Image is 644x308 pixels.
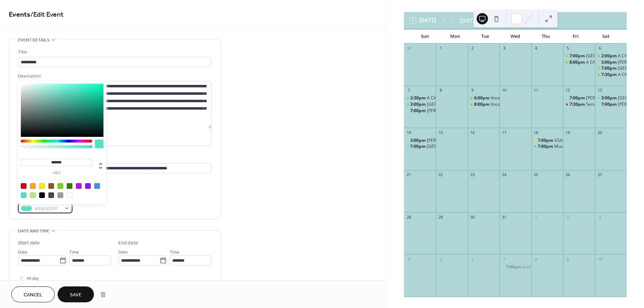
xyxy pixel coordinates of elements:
[410,138,427,144] span: 3:00pm
[570,59,586,65] span: 8:00pm
[18,239,40,247] div: Start date
[554,138,572,144] div: GSA Jazz
[570,53,586,59] span: 7:00pm
[502,214,507,220] div: 31
[597,88,602,93] div: 13
[470,130,475,135] div: 16
[69,249,79,256] span: Time
[470,172,475,178] div: 23
[18,36,49,44] span: Event details
[597,172,602,178] div: 27
[491,95,567,101] div: Vocal Music & Chamber Music Concert
[94,183,100,189] div: #4A90E2
[530,29,561,43] div: Thu
[438,88,443,93] div: 8
[565,46,571,51] div: 5
[30,192,36,198] div: #B8E986
[410,101,427,107] span: 3:00pm
[11,286,55,302] a: Cancel
[595,53,627,59] div: A Christmas Carol, co-production with Virginia Musical Theatre
[427,108,542,114] div: [PERSON_NAME]'s R & J, an adaptation by [PERSON_NAME]
[438,214,443,220] div: 29
[58,183,63,189] div: #7ED321
[502,46,507,51] div: 3
[597,256,602,262] div: 10
[565,130,571,135] div: 19
[427,95,580,101] div: A Christmas [PERSON_NAME], co-production with [US_STATE] Musical Theatre
[118,239,138,247] div: End date
[474,101,491,107] span: 8:00pm
[410,95,427,101] span: 2:30pm
[474,95,491,101] span: 6:00pm
[597,46,602,51] div: 6
[406,130,411,135] div: 14
[470,29,500,43] div: Tue
[561,29,591,43] div: Fri
[85,183,91,189] div: #9013FE
[591,29,621,43] div: Sat
[39,183,45,189] div: #F8E71C
[406,88,411,93] div: 7
[565,88,571,93] div: 12
[601,59,618,65] span: 3:00pm
[169,249,179,256] span: Time
[18,72,210,80] div: Description
[26,275,39,282] span: All day
[470,214,475,220] div: 30
[67,183,72,189] div: #417505
[427,144,470,150] div: [GEOGRAPHIC_DATA]
[531,144,563,150] div: Musical Theatre Senior Showcase
[595,65,627,71] div: Baltimore
[438,130,443,135] div: 15
[565,256,571,262] div: 9
[35,205,61,213] span: #50E3C2FF
[404,138,436,144] div: Shakespeare's R & J, an adaptation by Joe Calarco
[468,101,500,107] div: Vocal Music & Chamber Music Concert
[533,46,539,51] div: 4
[21,183,26,189] div: #D0021B
[404,144,436,150] div: Baltimore
[601,95,618,101] span: 3:00pm
[533,214,539,220] div: 1
[404,101,436,107] div: Baltimore
[502,172,507,178] div: 24
[460,16,478,25] div: [DATE]
[58,192,63,198] div: #9B9B9B
[601,53,618,59] span: 2:00pm
[601,101,618,107] span: 7:00pm
[595,59,627,65] div: Shakespeare's R & J, an adaptation by Joe Calarco
[601,65,618,71] span: 7:00pm
[70,291,82,299] span: Save
[470,88,475,93] div: 9
[67,192,72,198] div: #FFFFFF
[595,101,627,107] div: Shakespeare's R & J, an adaptation by Joe Calarco
[554,144,621,150] div: Musical Theatre Senior Showcase
[586,53,629,59] div: [GEOGRAPHIC_DATA]
[406,172,411,178] div: 21
[533,256,539,262] div: 8
[427,138,542,144] div: [PERSON_NAME]'s R & J, an adaptation by [PERSON_NAME]
[565,214,571,220] div: 2
[563,53,595,59] div: Baltimore
[595,95,627,101] div: Baltimore
[406,256,411,262] div: 4
[502,130,507,135] div: 17
[470,46,475,51] div: 2
[18,48,210,56] div: Title
[24,291,42,299] span: Cancel
[538,144,554,150] span: 7:00pm
[407,16,439,25] button: 3[DATE]
[570,95,586,101] span: 7:00pm
[404,108,436,114] div: Shakespeare's R & J, an adaptation by Joe Calarco
[597,214,602,220] div: 3
[404,95,436,101] div: A Christmas Carol, co-production with Virginia Musical Theatre
[595,72,627,78] div: A Christmas Carol, co-production with Virginia Musical Theatre
[18,227,49,235] span: Date and time
[570,101,586,107] span: 7:30pm
[565,172,571,178] div: 26
[58,286,94,302] button: Save
[410,29,440,43] div: Sun
[438,172,443,178] div: 22
[470,256,475,262] div: 6
[118,249,128,256] span: Date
